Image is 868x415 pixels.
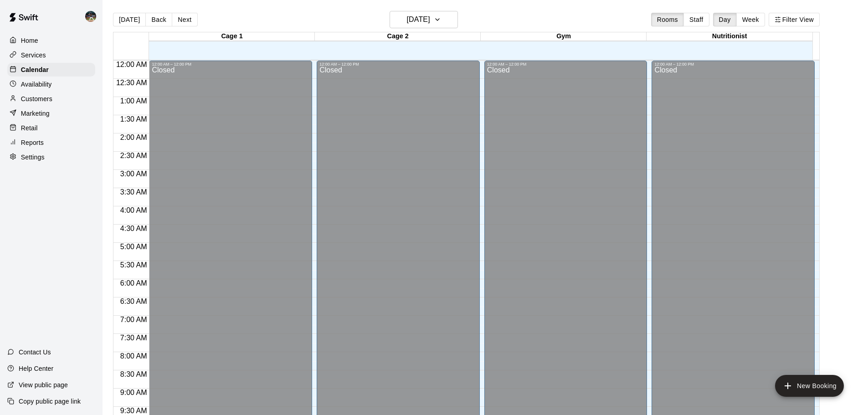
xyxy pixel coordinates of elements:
[172,13,197,26] button: Next
[21,36,38,45] p: Home
[7,34,95,47] a: Home
[19,348,51,357] p: Contact Us
[683,13,709,26] button: Staff
[85,11,96,22] img: Nolan Gilbert
[654,62,812,67] div: 12:00 AM – 12:00 PM
[7,48,95,62] a: Services
[113,13,146,26] button: [DATE]
[118,115,149,123] span: 1:30 AM
[149,32,315,41] div: Cage 1
[21,94,52,103] p: Customers
[118,206,149,214] span: 4:00 AM
[118,188,149,196] span: 3:30 AM
[7,136,95,149] a: Reports
[21,80,52,89] p: Availability
[19,364,53,373] p: Help Center
[769,13,820,26] button: Filter View
[487,62,645,67] div: 12:00 AM – 12:00 PM
[118,133,149,141] span: 2:00 AM
[21,123,38,133] p: Retail
[118,170,149,178] span: 3:00 AM
[7,92,95,106] a: Customers
[118,261,149,269] span: 5:30 AM
[7,63,95,77] a: Calendar
[118,407,149,415] span: 9:30 AM
[407,13,430,26] h6: [DATE]
[713,13,737,26] button: Day
[19,397,81,406] p: Copy public page link
[319,62,477,67] div: 12:00 AM – 12:00 PM
[21,109,50,118] p: Marketing
[152,62,309,67] div: 12:00 AM – 12:00 PM
[118,334,149,342] span: 7:30 AM
[775,375,844,397] button: add
[118,389,149,396] span: 9:00 AM
[21,138,44,147] p: Reports
[118,152,149,159] span: 2:30 AM
[315,32,481,41] div: Cage 2
[118,316,149,323] span: 7:00 AM
[7,150,95,164] a: Settings
[651,13,684,26] button: Rooms
[390,11,458,28] button: [DATE]
[118,97,149,105] span: 1:00 AM
[118,352,149,360] span: 8:00 AM
[114,79,149,87] span: 12:30 AM
[118,297,149,305] span: 6:30 AM
[647,32,812,41] div: Nutritionist
[19,380,68,389] p: View public page
[21,51,46,60] p: Services
[145,13,172,26] button: Back
[7,121,95,135] a: Retail
[7,107,95,120] a: Marketing
[118,225,149,232] span: 4:30 AM
[481,32,647,41] div: Gym
[118,370,149,378] span: 8:30 AM
[736,13,765,26] button: Week
[7,77,95,91] a: Availability
[114,61,149,68] span: 12:00 AM
[118,279,149,287] span: 6:00 AM
[83,7,103,26] div: Nolan Gilbert
[118,243,149,251] span: 5:00 AM
[21,153,45,162] p: Settings
[21,65,49,74] p: Calendar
